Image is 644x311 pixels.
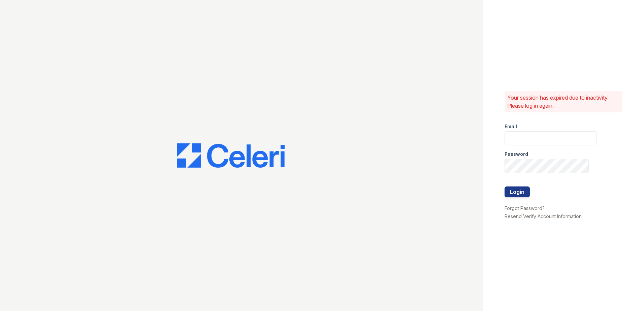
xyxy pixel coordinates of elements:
[505,123,517,130] label: Email
[505,213,582,219] a: Resend Verify Account Information
[505,205,545,211] a: Forgot Password?
[505,151,528,158] label: Password
[507,94,620,110] p: Your session has expired due to inactivity. Please log in again.
[177,143,285,168] img: CE_Logo_Blue-a8612792a0a2168367f1c8372b55b34899dd931a85d93a1a3d3e32e68fde9ad4.png
[505,186,530,197] button: Login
